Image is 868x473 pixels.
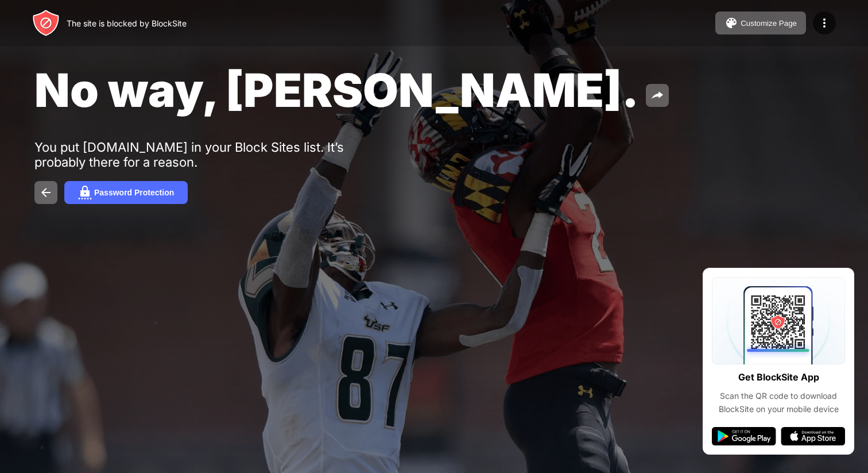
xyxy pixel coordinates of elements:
[817,16,831,30] img: menu-icon.svg
[712,427,776,445] img: google-play.svg
[724,16,738,30] img: pallet.svg
[715,11,806,34] button: Customize Page
[39,186,53,199] img: back.svg
[78,186,92,199] img: password.svg
[94,188,174,197] div: Password Protection
[738,369,819,386] div: Get BlockSite App
[741,19,797,28] div: Customize Page
[32,9,60,37] img: header-logo.svg
[34,62,639,118] span: No way, [PERSON_NAME].
[712,390,845,416] div: Scan the QR code to download BlockSite on your mobile device
[64,181,188,204] button: Password Protection
[781,427,845,445] img: app-store.svg
[712,277,845,364] img: qrcode.svg
[34,140,389,170] div: You put [DOMAIN_NAME] in your Block Sites list. It’s probably there for a reason.
[67,18,187,28] div: The site is blocked by BlockSite
[650,89,664,102] img: share.svg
